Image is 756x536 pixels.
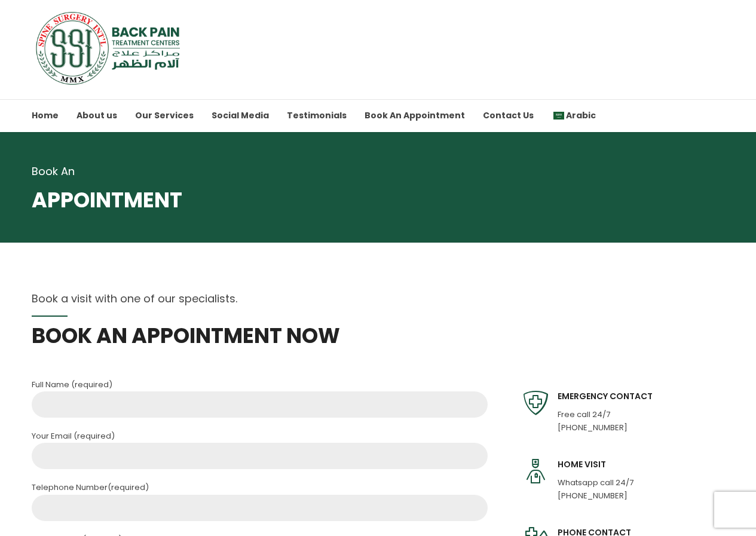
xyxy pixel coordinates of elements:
p: Free call 24/7 [PHONE_NUMBER] [558,408,653,434]
a: Book An Appointment [365,99,465,132]
a: Social Media [212,99,269,132]
p: Full Name (required) [32,378,488,391]
p: Telephone Number(required) [32,481,488,494]
img: Arabic [553,112,564,120]
a: ArabicArabic [552,99,596,132]
span: EMERGENCY CONTACT [558,391,653,402]
a: Contact Us [483,99,534,132]
span: HOME VISIT [558,459,633,470]
img: SSI [32,11,188,85]
span: APPOINTMENT [32,188,725,212]
a: Testimonials [287,99,347,132]
span: BOOK AN APPOINTMENT NOW [32,324,725,348]
div: Book a visit with one of our specialists. [32,290,725,307]
span: Arabic [552,109,596,121]
a: About us [76,99,117,132]
a: Our Services [135,99,194,132]
span: Arabic [566,109,596,121]
a: Home [32,99,59,132]
p: Whatsapp call 24/7 [PHONE_NUMBER] [558,476,633,503]
p: Your Email (required) [32,430,488,443]
div: Book An [32,163,725,180]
